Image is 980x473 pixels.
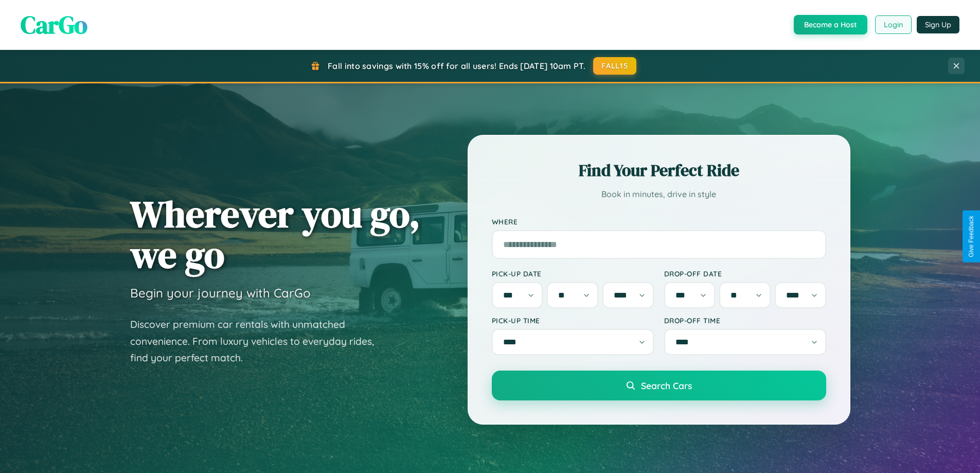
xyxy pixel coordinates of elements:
div: Give Feedback [968,216,975,257]
label: Pick-up Date [492,269,654,278]
p: Book in minutes, drive in style [492,187,826,202]
button: Login [875,15,912,34]
button: Sign Up [917,16,959,33]
h3: Begin your journey with CarGo [130,285,311,301]
label: Pick-up Time [492,316,654,325]
span: CarGo [21,8,87,42]
p: Discover premium car rentals with unmatched convenience. From luxury vehicles to everyday rides, ... [130,316,387,366]
h1: Wherever you go, we go [130,194,420,275]
button: FALL15 [593,57,636,75]
span: Search Cars [641,380,692,391]
span: Fall into savings with 15% off for all users! Ends [DATE] 10am PT. [328,61,585,71]
label: Where [492,217,826,226]
h2: Find Your Perfect Ride [492,159,826,182]
label: Drop-off Time [664,316,826,325]
button: Search Cars [492,371,826,400]
button: Become a Host [794,15,867,34]
label: Drop-off Date [664,269,826,278]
